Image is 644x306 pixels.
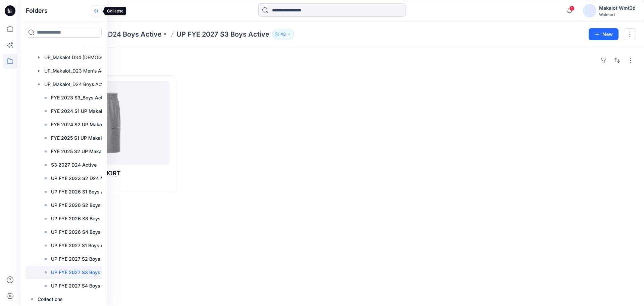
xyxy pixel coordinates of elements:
p: FYE 2025 S1 UP Makalot Boys Active [51,134,122,142]
p: 43 [280,31,286,38]
div: Walmart [599,12,636,17]
p: UP FYE 2026 S3 Boys Active [51,215,116,223]
p: UP FYE 2027 S4 Boys Active [51,282,116,290]
p: UP FYE 2026 S1 Boys Active [51,188,115,196]
img: avatar [583,4,596,17]
button: 43 [272,30,294,39]
p: FYE 2023 S3_Boys Active_Makalot [51,94,122,102]
p: UP FYE 2027 S1 Boys Active [51,242,115,250]
div: Makalot Wmt3d [599,4,636,12]
span: 1 [569,6,575,11]
p: FYE 2024 S2 UP Makalot Boys Active [51,121,122,129]
button: New [589,28,619,40]
p: UP FYE 2027 S3 Boys Active [51,268,116,276]
p: UP FYE 2023 S2 D24 Makalot Boys Active [51,174,122,182]
p: UP FYE 2026 S2 Boys Active [51,201,116,209]
p: FYE 2024 S1 UP Makalot Boys Active [51,107,122,115]
p: UP FYE 2027 S3 Boys Active [176,30,269,39]
p: FYE 2025 S2 UP Makalot Boys Active [51,147,122,156]
p: UP FYE 2026 S4 Boys Active [51,228,116,236]
p: Collections [38,295,63,303]
p: UP FYE 2027 S2 Boys Active [51,255,116,263]
a: UP_Makalot_D24 Boys Active [67,30,162,39]
p: S3 2027 D24 Active [51,161,97,169]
